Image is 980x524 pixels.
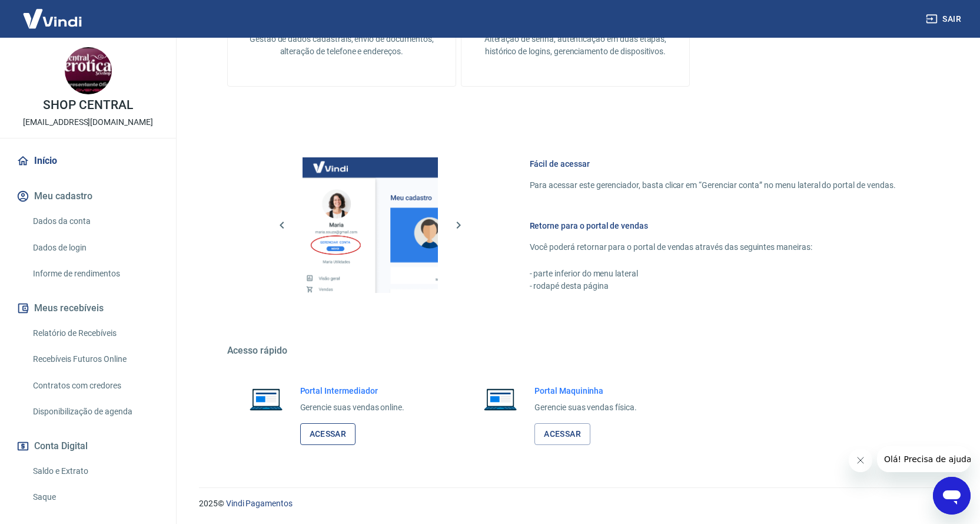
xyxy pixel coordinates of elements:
[534,385,637,397] h6: Portal Maquininha
[480,33,670,58] p: Alteração de senha, autenticação em duas etapas, histórico de logins, gerenciamento de dispositivos.
[14,1,91,37] img: Vindi
[849,449,872,472] iframe: Fechar mensagem
[241,385,291,413] img: Imagem de um notebook aberto
[14,295,162,321] button: Meus recebíveis
[530,268,896,280] p: - parte inferior do menu lateral
[14,183,162,209] button: Meu cadastro
[530,179,896,192] p: Para acessar este gerenciador, basta clicar em “Gerenciar conta” no menu lateral do portal de ven...
[530,158,896,170] h6: Fácil de acessar
[534,423,590,445] a: Acessar
[199,497,952,510] p: 2025 ©
[247,33,437,58] p: Gestão de dados cadastrais, envio de documentos, alteração de telefone e endereços.
[28,262,162,286] a: Informe de rendimentos
[28,236,162,260] a: Dados de login
[933,477,971,515] iframe: Botão para abrir a janela de mensagens
[226,499,293,508] a: Vindi Pagamentos
[300,401,405,414] p: Gerencie suas vendas online.
[28,347,162,371] a: Recebíveis Futuros Online
[7,8,99,18] span: Olá! Precisa de ajuda?
[43,99,132,111] p: SHOP CENTRAL
[14,433,162,459] button: Conta Digital
[28,485,162,509] a: Saque
[28,209,162,233] a: Dados da conta
[530,280,896,292] p: - rodapé desta página
[28,321,162,345] a: Relatório de Recebíveis
[303,157,438,293] img: Imagem da dashboard mostrando o botão de gerenciar conta na sidebar no lado esquerdo
[28,400,162,424] a: Disponibilização de agenda
[300,385,405,397] h6: Portal Intermediador
[923,8,966,30] button: Sair
[534,401,637,414] p: Gerencie suas vendas física.
[227,345,924,357] h5: Acesso rápido
[530,220,896,232] h6: Retorne para o portal de vendas
[23,116,153,128] p: [EMAIL_ADDRESS][DOMAIN_NAME]
[530,241,896,253] p: Você poderá retornar para o portal de vendas através das seguintes maneiras:
[28,374,162,398] a: Contratos com credores
[65,47,112,94] img: f215968d-820b-45e6-b2b7-b782355f1961.jpeg
[28,459,162,483] a: Saldo e Extrato
[877,446,971,472] iframe: Mensagem da empresa
[14,148,162,174] a: Início
[476,385,525,413] img: Imagem de um notebook aberto
[300,423,356,445] a: Acessar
